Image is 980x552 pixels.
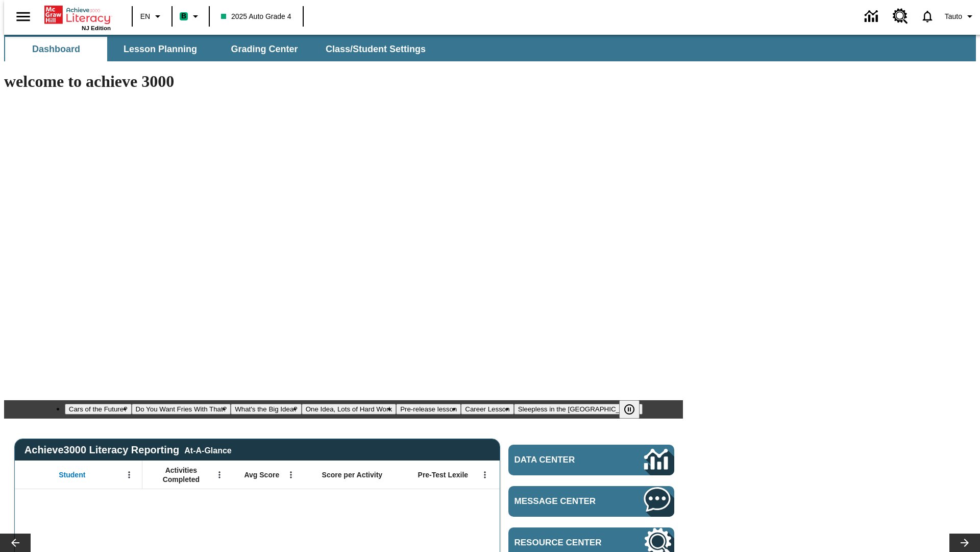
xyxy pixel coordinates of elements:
[302,404,396,415] button: Slide 4 One Idea, Lots of Hard Work
[326,43,426,55] span: Class/Student Settings
[514,538,614,548] span: Resource Center
[32,43,80,55] span: Dashboard
[136,7,168,26] button: Language: EN, Select a language
[461,404,513,415] button: Slide 6 Career Lesson
[221,11,291,22] span: 2025 Auto Grade 4
[4,72,683,91] h1: welcome to achieve 3000
[44,4,111,31] div: Home
[941,7,980,26] button: Profile/Settings
[4,37,435,61] div: SubNavbar
[140,11,150,22] span: EN
[44,5,111,25] a: Home
[317,37,434,61] button: Class/Student Settings
[231,404,302,415] button: Slide 3 What's the Big Idea?
[5,37,107,61] button: Dashboard
[859,3,887,31] a: Data Center
[949,534,980,552] button: Lesson carousel, Next
[121,467,137,482] button: Open Menu
[418,470,469,479] span: Pre-Test Lexile
[176,7,206,26] button: Boost Class color is mint green. Change class color
[283,467,299,482] button: Open Menu
[508,445,674,475] a: Data Center
[148,466,215,484] span: Activities Completed
[619,400,650,419] div: Pause
[181,10,186,22] span: B
[124,43,197,55] span: Lesson Planning
[514,496,614,507] span: Message Center
[514,404,643,415] button: Slide 7 Sleepless in the Animal Kingdom
[322,470,383,479] span: Score per Activity
[109,37,211,61] button: Lesson Planning
[914,3,941,30] a: Notifications
[213,37,315,61] button: Grading Center
[184,444,231,455] div: At-A-Glance
[514,455,610,465] span: Data Center
[508,486,674,517] a: Message Center
[619,400,640,419] button: Pause
[887,3,914,30] a: Resource Center, Will open in new tab
[65,404,132,415] button: Slide 1 Cars of the Future?
[8,2,38,32] button: Open side menu
[212,467,227,482] button: Open Menu
[24,444,232,456] span: Achieve3000 Literacy Reporting
[477,467,493,482] button: Open Menu
[82,25,111,31] span: NJ Edition
[132,404,231,415] button: Slide 2 Do You Want Fries With That?
[945,11,962,22] span: Tauto
[59,470,85,479] span: Student
[244,470,279,479] span: Avg Score
[4,35,976,61] div: SubNavbar
[396,404,461,415] button: Slide 5 Pre-release lesson
[231,43,298,55] span: Grading Center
